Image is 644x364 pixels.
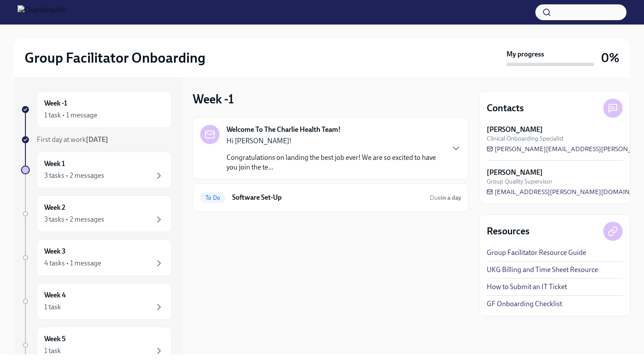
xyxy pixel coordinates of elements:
h6: Software Set-Up [232,193,423,202]
h4: Contacts [487,102,524,115]
strong: [DATE] [86,135,108,144]
strong: in a day [441,194,461,201]
a: First day at work[DATE] [21,135,172,145]
a: To DoSoftware Set-UpDuein a day [200,191,461,205]
a: Week 41 task [21,283,172,320]
a: Week -11 task • 1 message [21,91,172,128]
span: First day at work [37,135,108,144]
span: Group Quality Supervisor [487,177,552,186]
p: Congratulations on landing the best job ever! We are so excited to have you join the te... [226,153,444,172]
strong: [PERSON_NAME] [487,125,543,134]
div: 1 task [44,302,61,312]
strong: Welcome To The Charlie Health Team! [226,125,341,134]
div: 4 tasks • 1 message [44,258,101,268]
h6: Week -1 [44,99,67,108]
a: Week 13 tasks • 2 messages [21,152,172,188]
h6: Week 2 [44,203,65,212]
strong: [PERSON_NAME] [487,168,543,177]
span: Due [430,194,461,201]
h3: Week -1 [193,91,234,107]
h3: 0% [601,50,619,66]
h6: Week 1 [44,159,65,169]
img: CharlieHealth [18,5,66,19]
div: 3 tasks • 2 messages [44,215,104,224]
div: 1 task • 1 message [44,110,97,120]
p: Hi [PERSON_NAME]! [226,136,444,146]
h6: Week 3 [44,247,66,256]
a: Week 23 tasks • 2 messages [21,195,172,232]
a: Week 34 tasks • 1 message [21,239,172,276]
div: 3 tasks • 2 messages [44,171,104,180]
div: 1 task [44,346,61,356]
a: Group Facilitator Resource Guide [487,248,586,258]
span: To Do [200,194,225,201]
a: GF Onboarding Checklist [487,299,562,309]
a: Week 51 task [21,327,172,364]
a: UKG Billing and Time Sheet Resource [487,265,598,275]
span: Clinical Onboarding Specialist [487,134,564,143]
h6: Week 4 [44,290,66,300]
h6: Week 5 [44,334,66,344]
span: August 12th, 2025 09:00 [430,194,461,202]
strong: My progress [506,49,544,59]
h2: Group Facilitator Onboarding [25,49,205,67]
h4: Resources [487,225,530,238]
a: How to Submit an IT Ticket [487,282,567,292]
